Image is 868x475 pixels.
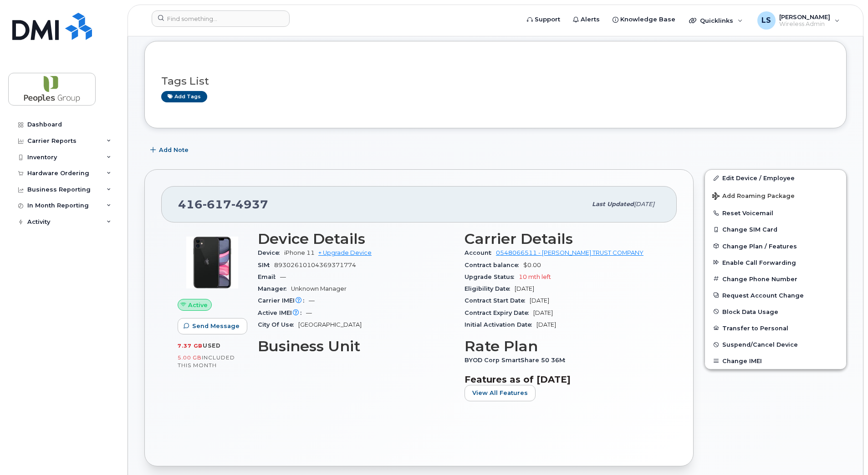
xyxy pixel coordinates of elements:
[291,285,347,292] span: Unknown Manager
[203,342,221,349] span: used
[705,287,846,303] button: Request Account Change
[779,20,830,28] span: Wireless Admin
[705,353,846,369] button: Change IMEI
[178,318,247,334] button: Send Message
[705,320,846,336] button: Transfer to Personal
[258,285,291,292] span: Manager
[258,297,309,304] span: Carrier IMEI
[274,262,356,268] span: 89302610104369371774
[705,221,846,237] button: Change SIM Card
[761,15,771,26] span: LS
[258,309,306,316] span: Active IMEI
[280,273,286,280] span: —
[581,15,600,24] span: Alerts
[465,285,515,292] span: Eligibility Date
[705,271,846,287] button: Change Phone Number
[161,91,207,102] a: Add tags
[515,285,534,292] span: [DATE]
[465,374,660,385] h3: Features as of [DATE]
[185,235,240,290] img: iPhone_11.jpg
[258,321,298,328] span: City Of Use
[722,259,796,266] span: Enable Call Forwarding
[705,303,846,320] button: Block Data Usage
[159,146,189,154] span: Add Note
[533,309,553,316] span: [DATE]
[751,11,846,30] div: Lucio Spizzirri
[536,321,556,328] span: [DATE]
[178,354,202,361] span: 5.00 GB
[161,76,830,87] h3: Tags List
[178,197,268,211] span: 416
[298,321,362,328] span: [GEOGRAPHIC_DATA]
[258,231,454,247] h3: Device Details
[178,343,203,349] span: 7.37 GB
[705,254,846,271] button: Enable Call Forwarding
[188,301,208,309] span: Active
[465,249,496,256] span: Account
[705,186,846,205] button: Add Roaming Package
[465,231,660,247] h3: Carrier Details
[231,197,268,211] span: 4937
[465,262,523,268] span: Contract balance
[465,297,530,304] span: Contract Start Date
[592,201,634,207] span: Last updated
[178,354,235,369] span: included this month
[620,15,675,24] span: Knowledge Base
[496,249,643,256] a: 0548066511 - [PERSON_NAME] TRUST COMPANY
[258,273,280,280] span: Email
[465,357,570,364] span: BYOD Corp SmartShare 50 36M
[192,322,240,330] span: Send Message
[521,10,567,29] a: Support
[465,338,660,354] h3: Rate Plan
[309,297,315,304] span: —
[318,249,372,256] a: + Upgrade Device
[465,273,519,280] span: Upgrade Status
[705,205,846,221] button: Reset Voicemail
[258,338,454,354] h3: Business Unit
[258,249,284,256] span: Device
[700,17,733,24] span: Quicklinks
[284,249,315,256] span: iPhone 11
[523,262,541,268] span: $0.00
[306,309,312,316] span: —
[567,10,606,29] a: Alerts
[152,10,290,27] input: Find something...
[722,243,797,249] span: Change Plan / Features
[705,238,846,254] button: Change Plan / Features
[705,170,846,186] a: Edit Device / Employee
[683,11,749,30] div: Quicklinks
[722,341,798,348] span: Suspend/Cancel Device
[535,15,560,24] span: Support
[634,201,654,207] span: [DATE]
[465,321,536,328] span: Initial Activation Date
[472,389,528,397] span: View All Features
[144,142,196,158] button: Add Note
[465,385,536,401] button: View All Features
[258,262,274,268] span: SIM
[465,309,533,316] span: Contract Expiry Date
[203,197,231,211] span: 617
[712,192,795,201] span: Add Roaming Package
[519,273,551,280] span: 10 mth left
[705,336,846,353] button: Suspend/Cancel Device
[530,297,549,304] span: [DATE]
[606,10,682,29] a: Knowledge Base
[779,13,830,20] span: [PERSON_NAME]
